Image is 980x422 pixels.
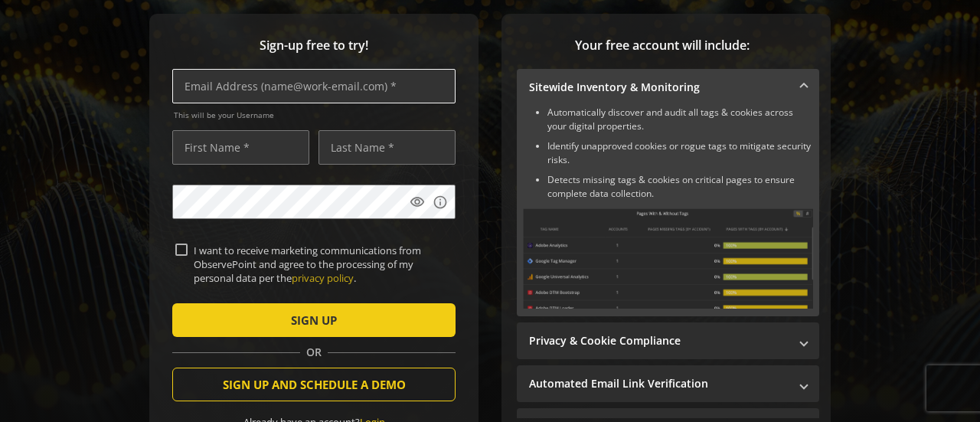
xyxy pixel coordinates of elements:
span: OR [300,345,328,360]
button: SIGN UP AND SCHEDULE A DEMO [172,368,456,401]
div: Sitewide Inventory & Monitoring [517,106,819,316]
mat-panel-title: Sitewide Inventory & Monitoring [529,80,789,95]
span: Your free account will include: [517,37,808,54]
span: This will be your Username [174,110,456,120]
mat-panel-title: Privacy & Cookie Compliance [529,333,789,348]
span: SIGN UP [291,306,337,334]
input: Last Name * [318,130,456,165]
input: Email Address (name@work-email.com) * [172,69,456,103]
mat-expansion-panel-header: Automated Email Link Verification [517,365,819,402]
a: privacy policy [292,271,354,285]
mat-expansion-panel-header: Sitewide Inventory & Monitoring [517,69,819,106]
li: Identify unapproved cookies or rogue tags to mitigate security risks. [547,139,813,167]
mat-icon: info [433,195,448,210]
li: Detects missing tags & cookies on critical pages to ensure complete data collection. [547,173,813,201]
input: First Name * [172,130,309,165]
span: Sign-up free to try! [172,37,456,54]
button: SIGN UP [172,303,456,337]
mat-panel-title: Automated Email Link Verification [529,376,789,391]
label: I want to receive marketing communications from ObservePoint and agree to the processing of my pe... [188,244,452,286]
mat-icon: visibility [410,195,425,210]
li: Automatically discover and audit all tags & cookies across your digital properties. [547,106,813,133]
img: Sitewide Inventory & Monitoring [523,208,813,309]
mat-expansion-panel-header: Privacy & Cookie Compliance [517,322,819,359]
span: SIGN UP AND SCHEDULE A DEMO [223,371,406,398]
